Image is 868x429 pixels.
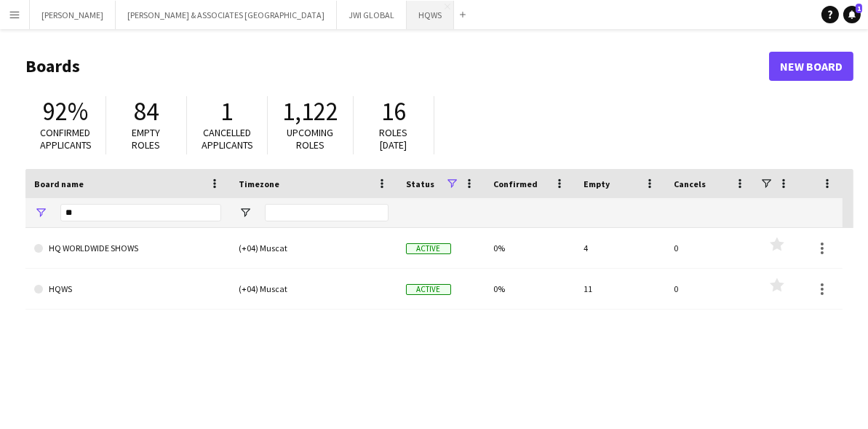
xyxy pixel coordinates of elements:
span: 16 [381,95,406,127]
a: 1 [843,6,861,23]
div: (+04) Muscat [230,228,397,268]
span: Confirmed applicants [40,126,92,151]
button: Open Filter Menu [239,206,252,219]
span: 84 [134,95,159,127]
input: Board name Filter Input [60,204,221,221]
span: Board name [34,178,84,189]
div: 0% [485,269,575,309]
span: 1 [856,4,862,13]
span: Roles [DATE] [380,126,408,151]
a: HQ WORLDWIDE SHOWS [34,228,221,269]
span: Empty roles [132,126,161,151]
div: 11 [575,269,665,309]
div: (+04) Muscat [230,269,397,309]
span: Cancelled applicants [202,126,253,151]
span: Upcoming roles [287,126,334,151]
input: Timezone Filter Input [265,204,389,221]
span: 1,122 [282,95,338,127]
span: Status [406,178,434,189]
span: Active [406,284,451,295]
button: HQWS [407,1,454,29]
div: 0% [485,228,575,268]
span: Empty [584,178,610,189]
div: 4 [575,228,665,268]
div: 0 [665,228,755,268]
button: [PERSON_NAME] [30,1,116,29]
button: [PERSON_NAME] & ASSOCIATES [GEOGRAPHIC_DATA] [116,1,337,29]
span: Confirmed [493,178,538,189]
button: Open Filter Menu [34,206,47,219]
span: 92% [43,95,88,127]
span: Timezone [239,178,279,189]
h1: Boards [25,55,769,77]
span: Active [406,243,451,254]
button: JWI GLOBAL [337,1,407,29]
a: HQWS [34,269,221,310]
div: 0 [665,269,755,309]
a: New Board [769,52,853,81]
span: Cancels [674,178,706,189]
span: 1 [221,95,234,127]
